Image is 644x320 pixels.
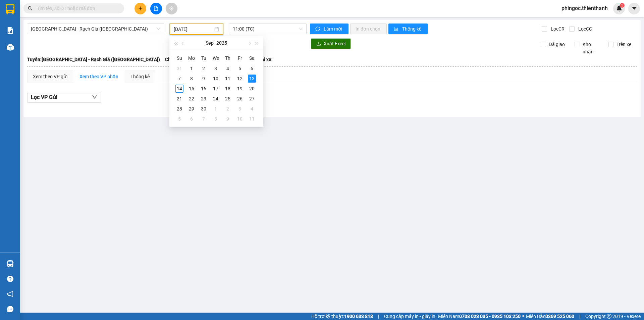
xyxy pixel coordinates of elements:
[175,64,183,73] div: 31
[246,84,258,94] td: 2025-09-20
[628,3,640,14] button: caret-down
[224,115,232,123] div: 9
[344,314,373,319] strong: 1900 633 818
[546,41,568,48] span: Đã giao
[234,114,246,124] td: 2025-10-10
[246,104,258,114] td: 2025-10-04
[7,291,13,297] span: notification
[210,74,222,84] td: 2025-09-10
[212,95,220,103] div: 24
[246,94,258,104] td: 2025-09-27
[165,56,214,63] span: Chuyến: (11:00 [DATE])
[173,94,185,104] td: 2025-09-21
[175,105,183,113] div: 28
[210,53,222,63] th: We
[198,114,210,124] td: 2025-10-07
[175,75,183,83] div: 7
[438,313,521,320] span: Miền Nam
[212,64,220,73] div: 3
[185,74,198,84] td: 2025-09-08
[198,84,210,94] td: 2025-09-16
[248,85,256,93] div: 20
[33,73,67,80] div: Xem theo VP gửi
[27,57,160,62] b: Tuyến: [GEOGRAPHIC_DATA] - Rạch Giá ([GEOGRAPHIC_DATA])
[224,105,232,113] div: 2
[166,3,177,14] button: aim
[350,24,387,34] button: In đơn chọn
[248,75,256,83] div: 13
[185,63,198,74] td: 2025-09-01
[234,63,246,74] td: 2025-09-05
[579,313,580,320] span: |
[200,105,208,113] div: 30
[7,306,13,312] span: message
[187,95,196,103] div: 22
[526,313,574,320] span: Miền Bắc
[198,104,210,114] td: 2025-09-30
[236,105,244,113] div: 3
[79,73,118,80] div: Xem theo VP nhận
[548,25,566,33] span: Lọc CR
[402,25,422,33] span: Thống kê
[37,5,116,12] input: Tìm tên, số ĐT hoặc mã đơn
[236,115,244,123] div: 10
[7,260,14,267] img: warehouse-icon
[154,6,158,11] span: file-add
[27,92,101,103] button: Lọc VP Gửi
[7,44,14,51] img: warehouse-icon
[130,73,150,80] div: Thống kê
[198,74,210,84] td: 2025-09-09
[28,6,33,11] span: search
[224,64,232,73] div: 4
[138,6,143,11] span: plus
[206,36,214,50] button: Sep
[256,56,273,63] span: Loại xe:
[248,64,256,73] div: 6
[31,24,160,34] span: Sài Gòn - Rạch Giá (Hàng Hoá)
[173,104,185,114] td: 2025-09-28
[174,26,213,33] input: 13/09/2025
[620,3,625,8] sup: 1
[388,24,428,34] button: bar-chartThống kê
[7,27,14,34] img: solution-icon
[169,6,174,11] span: aim
[311,38,351,49] button: downloadXuất Excel
[233,24,303,34] span: 11:00 (TC)
[248,105,256,113] div: 4
[621,3,623,8] span: 1
[222,104,234,114] td: 2025-10-02
[187,85,196,93] div: 15
[200,85,208,93] div: 16
[614,41,634,48] span: Trên xe
[616,5,622,11] img: icon-new-feature
[212,115,220,123] div: 8
[210,114,222,124] td: 2025-10-08
[222,53,234,63] th: Th
[310,24,348,34] button: syncLàm mới
[187,64,196,73] div: 1
[234,53,246,63] th: Fr
[236,95,244,103] div: 26
[150,3,162,14] button: file-add
[224,85,232,93] div: 18
[173,114,185,124] td: 2025-10-05
[187,115,196,123] div: 6
[175,95,183,103] div: 21
[246,63,258,74] td: 2025-09-06
[311,313,373,320] span: Hỗ trợ kỹ thuật:
[185,53,198,63] th: Mo
[324,40,345,47] span: Xuất Excel
[246,53,258,63] th: Sa
[185,104,198,114] td: 2025-09-29
[236,64,244,73] div: 5
[175,85,183,93] div: 14
[212,75,220,83] div: 10
[246,74,258,84] td: 2025-09-13
[216,36,227,50] button: 2025
[212,85,220,93] div: 17
[200,115,208,123] div: 7
[185,114,198,124] td: 2025-10-06
[234,74,246,84] td: 2025-09-12
[198,63,210,74] td: 2025-09-02
[210,104,222,114] td: 2025-10-01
